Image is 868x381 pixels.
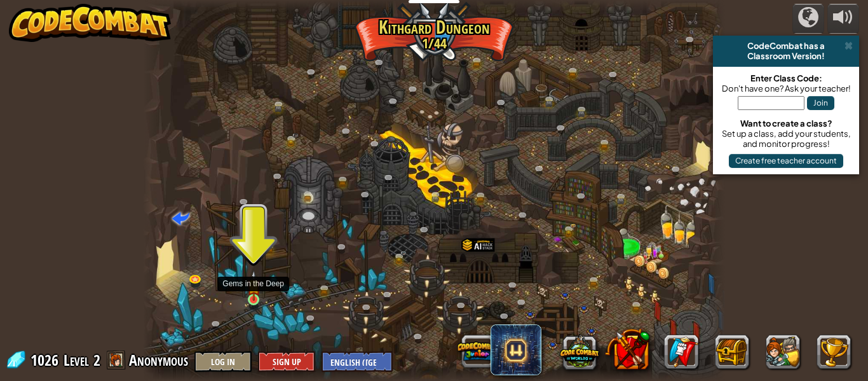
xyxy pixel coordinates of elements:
[718,51,854,61] div: Classroom Version!
[570,223,576,228] img: portrait.png
[719,128,853,149] div: Set up a class, add your students, and monitor progress!
[31,350,62,370] span: 1026
[827,4,859,34] button: Adjust volume
[64,350,89,371] span: Level
[129,350,188,370] span: Anonymous
[93,350,100,370] span: 2
[400,251,407,256] img: portrait.png
[719,73,853,83] div: Enter Class Code:
[718,41,854,51] div: CodeCombat has a
[729,154,843,168] button: Create free teacher account
[194,351,252,372] button: Log In
[807,96,834,110] button: Join
[719,83,853,94] div: Don't have one? Ask your teacher!
[247,270,261,301] img: level-banner-started.png
[293,133,299,137] img: portrait.png
[258,351,315,372] button: Sign Up
[719,118,853,128] div: Want to create a class?
[792,4,824,34] button: Campaigns
[9,4,172,42] img: CodeCombat - Learn how to code by playing a game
